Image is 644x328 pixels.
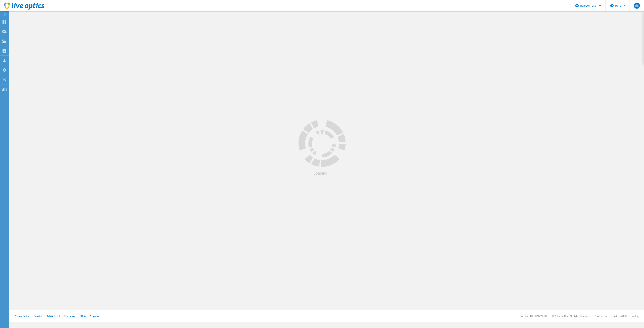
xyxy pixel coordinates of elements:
[34,314,42,318] a: Cookies
[4,8,44,11] a: Live Optics Dashboard
[552,314,590,318] li: © 2025 Dell Inc. All Rights Reserved
[80,314,86,318] a: EULA
[64,314,75,318] a: Telemetry
[595,314,639,318] li: Powered by Live Optics, a Dell Technology
[521,314,548,318] li: Version: [TECHNICAL_ID]
[299,171,346,175] div: Loading...
[47,314,60,318] a: Ads & Email
[15,314,29,318] a: Privacy Policy
[634,4,639,7] span: MK
[90,314,99,318] a: Support
[610,4,614,7] svg: \n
